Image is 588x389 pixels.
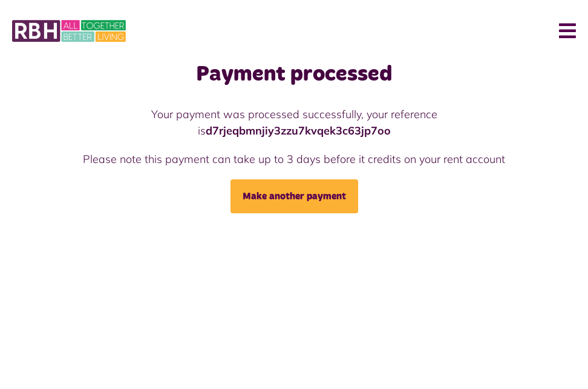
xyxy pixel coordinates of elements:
p: Please note this payment can take up to 3 days before it credits on your rent account [59,151,529,167]
strong: d7rjeqbmnjiy3zzu7kvqek3c63jp7oo [206,124,391,138]
h1: Payment processed [59,62,529,88]
p: Your payment was processed successfully, your reference is [59,106,529,139]
a: Make another payment [230,179,358,213]
img: MyRBH [12,18,126,44]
